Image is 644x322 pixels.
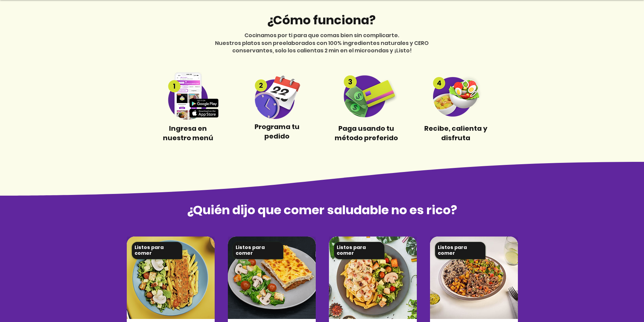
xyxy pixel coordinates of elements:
[430,237,518,319] img: foody-sancocho-valluno-con-pierna-pernil.png
[438,244,467,257] span: Listos para comer
[163,124,213,143] span: Ingresa en nuestro menú
[236,244,265,257] span: Listos para comer
[157,72,220,120] img: Step 1 compress.png
[187,201,457,219] span: ¿Quién dijo que comer saludable no es rico?
[605,283,637,315] iframe: Messagebird Livechat Widget
[424,124,487,143] span: Recibe, calienta y disfruta
[335,124,398,143] span: Paga usando tu método preferido
[135,244,164,257] span: Listos para comer
[244,31,399,39] span: Cocinamos por ti para que comas bien sin complicarte.
[335,75,398,117] img: Step3 compress.png
[267,11,376,29] span: ¿Cómo funciona?
[215,39,429,54] span: Nuestros platos son preelaborados con 100% ingredientes naturales y CERO conservantes, solo los c...
[255,122,300,141] span: Programa tu pedido
[337,244,366,257] span: Listos para comer
[245,73,309,119] img: Step 2 compress.png
[424,75,487,117] img: Step 4 compress.png
[329,237,417,319] img: foody-sancocho-valluno-con-pierna-pernil.png
[228,237,316,319] img: foody-sancocho-valluno-con-pierna-pernil.png
[127,237,215,319] img: foody-sancocho-valluno-con-pierna-pernil.png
